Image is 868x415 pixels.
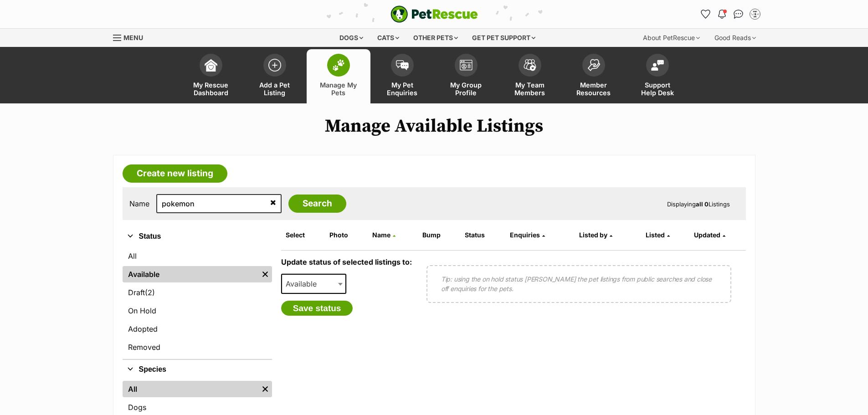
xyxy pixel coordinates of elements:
[281,301,353,316] button: Save status
[123,164,227,183] a: Create new listing
[510,231,540,239] span: translation missing: en.admin.listings.index.attributes.enquiries
[694,231,725,239] a: Updated
[372,231,395,239] a: Name
[460,60,473,71] img: group-profile-icon-3fa3cf56718a62981997c0bc7e787c4b2cf8bcc04b72c1350f741eb67cf2f40e.svg
[696,200,709,208] strong: all 0
[694,231,720,239] span: Updated
[390,5,478,23] img: logo-e224e6f780fb5917bec1dbf3a21bbac754714ae5b6737aabdf751b685950b380.svg
[326,228,368,242] th: Photo
[332,59,345,71] img: manage-my-pets-icon-02211641906a0b7f246fdf0571729dbe1e7629f14944591b6c1af311fb30b64b.svg
[509,81,550,97] span: My Team Members
[718,10,725,19] img: notifications-46538b983faf8c2785f20acdc204bb7945ddae34d4c08c2a6579f10ce5e182be.svg
[708,29,762,47] div: Good Reads
[288,195,346,213] input: Search
[333,29,370,47] div: Dogs
[123,302,272,319] a: On Hold
[651,60,664,71] img: help-desk-icon-fdf02630f3aa405de69fd3d07c3f3aa587a6932b1a1747fa1d2bba05be0121f9.svg
[123,339,272,355] a: Removed
[123,246,272,359] div: Status
[699,7,762,21] ul: Account quick links
[281,274,347,294] span: Available
[579,231,612,239] a: Listed by
[190,81,231,97] span: My Rescue Dashboard
[731,7,746,21] a: Conversations
[371,29,406,47] div: Cats
[510,231,545,239] a: Enquiries
[637,29,706,47] div: About PetRescue
[396,60,409,70] img: pet-enquiries-icon-7e3ad2cf08bfb03b45e93fb7055b45f3efa6380592205ae92323e6603595dc1f.svg
[382,81,423,97] span: My Pet Enquiries
[587,59,600,71] img: member-resources-icon-8e73f808a243e03378d46382f2149f9095a855e16c252ad45f914b54edf8863c.svg
[579,231,607,239] span: Listed by
[461,228,505,242] th: Status
[524,59,536,71] img: team-members-icon-5396bd8760b3fe7c0b43da4ab00e1e3bb1a5d9ba89233759b79545d2d3fc5d0d.svg
[282,277,326,290] span: Available
[372,231,390,239] span: Name
[123,266,258,282] a: Available
[573,81,614,97] span: Member Resources
[562,49,626,103] a: Member Resources
[123,34,143,41] span: Menu
[699,7,713,21] a: Favourites
[646,231,670,239] a: Listed
[258,266,272,282] a: Remove filter
[205,59,217,72] img: dashboard-icon-eb2f2d2d3e046f16d808141f083e7271f6b2e854fb5c12c21221c1fb7104beca.svg
[667,200,730,208] span: Displaying Listings
[254,81,295,97] span: Add a Pet Listing
[243,49,307,103] a: Add a Pet Listing
[282,228,325,242] th: Select
[750,10,760,19] img: Sydney Dogs and Cats Home profile pic
[123,248,272,264] a: All
[734,10,743,19] img: chat-41dd97257d64d25036548639549fe6c8038ab92f7586957e7f3b1b290dea8141.svg
[626,49,689,103] a: Support Help Desk
[268,59,281,72] img: add-pet-listing-icon-0afa8454b4691262ce3f59096e99ab1cd57d4a30225e0717b998d2c9b9846f56.svg
[123,321,272,337] a: Adopted
[441,274,717,293] p: Tip: using the on hold status [PERSON_NAME] the pet listings from public searches and close off e...
[113,29,149,45] a: Menu
[123,364,272,375] button: Species
[637,81,678,97] span: Support Help Desk
[258,381,272,397] a: Remove filter
[318,81,359,97] span: Manage My Pets
[179,49,243,103] a: My Rescue Dashboard
[370,49,434,103] a: My Pet Enquiries
[145,287,155,298] span: (2)
[498,49,562,103] a: My Team Members
[123,231,272,242] button: Status
[390,5,478,23] a: PetRescue
[748,7,762,21] button: My account
[466,29,542,47] div: Get pet support
[123,284,272,301] a: Draft
[407,29,464,47] div: Other pets
[307,49,370,103] a: Manage My Pets
[123,381,258,397] a: All
[129,200,149,208] label: Name
[715,7,729,21] button: Notifications
[419,228,460,242] th: Bump
[646,231,665,239] span: Listed
[434,49,498,103] a: My Group Profile
[446,81,487,97] span: My Group Profile
[281,257,412,266] label: Update status of selected listings to:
